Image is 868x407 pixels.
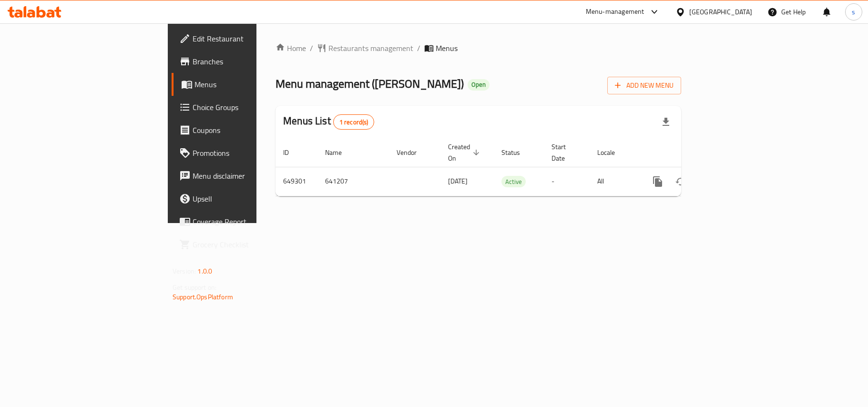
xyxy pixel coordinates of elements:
div: Active [501,176,526,187]
button: Change Status [669,170,692,193]
a: Support.OpsPlatform [173,291,233,303]
a: Choice Groups [172,96,313,119]
button: more [646,170,669,193]
div: Open [468,79,490,91]
span: Promotions [193,147,305,159]
a: Promotions [172,142,313,164]
td: All [590,167,639,196]
span: Menus [194,79,305,90]
span: Grocery Checklist [193,239,305,250]
span: Status [501,147,532,158]
span: Active [501,176,526,187]
button: Add New Menu [607,77,681,94]
span: 1 record(s) [334,118,374,127]
a: Grocery Checklist [172,233,313,256]
li: / [417,42,420,54]
a: Edit Restaurant [172,27,313,50]
span: Vendor [397,147,429,158]
a: Restaurants management [317,42,413,54]
span: Version: [173,265,196,277]
td: - [544,167,590,196]
span: Restaurants management [328,42,413,54]
a: Upsell [172,187,313,210]
span: Menus [436,42,458,54]
span: Coupons [193,124,305,136]
a: Coupons [172,119,313,142]
span: Created On [448,141,482,164]
a: Coverage Report [172,210,313,233]
td: 641207 [317,167,389,196]
h2: Menus List [283,114,374,130]
a: Menu disclaimer [172,164,313,187]
span: ID [283,147,301,158]
span: Start Date [551,141,578,164]
a: Branches [172,50,313,73]
span: Menu management ( [PERSON_NAME] ) [276,73,464,94]
span: [DATE] [448,175,468,187]
a: Menus [172,73,313,96]
div: Menu-management [586,6,644,18]
span: Get support on: [173,281,216,294]
span: s [852,7,855,17]
span: Locale [597,147,627,158]
span: 1.0.0 [197,265,212,277]
span: Add New Menu [615,80,674,92]
div: Total records count [333,114,375,130]
span: Open [468,81,490,89]
span: Edit Restaurant [193,33,305,44]
span: Name [325,147,354,158]
span: Branches [193,56,305,67]
span: Coverage Report [193,216,305,227]
th: Actions [639,138,745,167]
span: Choice Groups [193,102,305,113]
span: Upsell [193,193,305,204]
table: enhanced table [276,138,745,196]
div: Export file [654,111,677,133]
span: Menu disclaimer [193,170,305,182]
nav: breadcrumb [276,42,681,54]
div: [GEOGRAPHIC_DATA] [689,7,752,17]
